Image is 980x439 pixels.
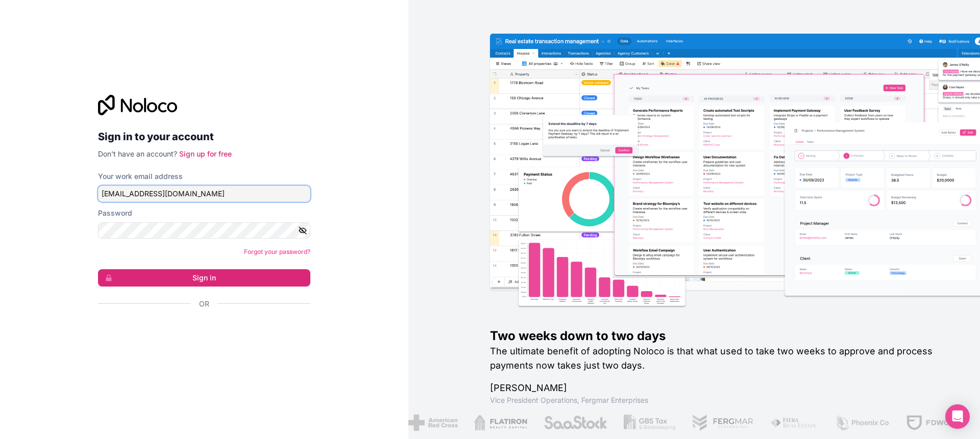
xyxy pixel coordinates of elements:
[945,404,970,429] div: Open Intercom Messenger
[906,415,966,431] img: /assets/fdworks-Bi04fVtw.png
[98,208,132,218] label: Password
[98,127,310,146] h2: Sign in to your account
[199,299,209,309] span: Or
[98,149,177,158] span: Don't have an account?
[770,415,818,431] img: /assets/fiera-fwj2N5v4.png
[244,248,310,255] a: Forgot your password?
[408,415,458,431] img: /assets/american-red-cross-BAupjrZR.png
[490,381,947,395] h1: [PERSON_NAME]
[835,415,890,431] img: /assets/phoenix-BREaitsQ.png
[98,269,310,287] button: Sign in
[474,415,527,431] img: /assets/flatiron-C8eUkumj.png
[624,415,676,431] img: /assets/gbstax-C-GtDUiK.png
[98,171,183,182] label: Your work email address
[692,415,754,431] img: /assets/fergmar-CudnrXN5.png
[490,328,947,344] h1: Two weeks down to two days
[490,344,947,373] h2: The ultimate benefit of adopting Noloco is that what used to take two weeks to approve and proces...
[544,415,608,431] img: /assets/saastock-C6Zbiodz.png
[490,395,947,405] h1: Vice President Operations , Fergmar Enterprises
[98,222,310,239] input: Password
[98,186,310,202] input: Email address
[179,149,232,158] a: Sign up for free
[93,320,307,343] iframe: Sign in with Google Button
